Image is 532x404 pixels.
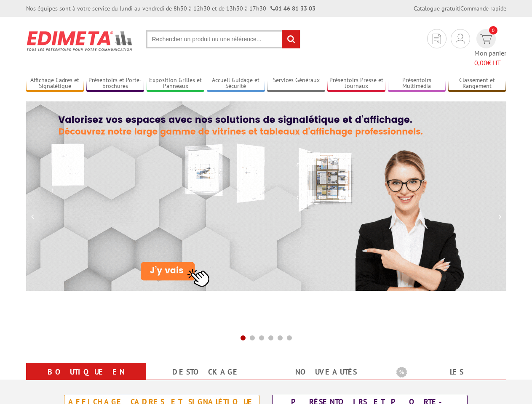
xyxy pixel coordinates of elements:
[460,5,506,12] a: Commande rapide
[480,34,492,44] img: devis rapide
[36,364,136,395] a: Boutique en ligne
[433,34,441,44] img: devis rapide
[414,5,459,12] a: Catalogue gratuit
[267,77,325,90] a: Services Généraux
[396,364,502,381] b: Les promotions
[327,77,385,90] a: Présentoirs Presse et Journaux
[86,77,144,90] a: Présentoirs et Porte-brochures
[147,77,205,90] a: Exposition Grilles et Panneaux
[474,58,506,68] span: € HT
[276,364,376,380] a: nouveautés
[26,4,315,13] div: Nos équipes sont à votre service du lundi au vendredi de 8h30 à 12h30 et de 13h30 à 17h30
[489,26,497,35] span: 0
[282,30,300,48] input: rechercher
[26,25,134,56] img: Présentoir, panneau, stand - Edimeta - PLV, affichage, mobilier bureau, entreprise
[456,34,465,44] img: devis rapide
[448,77,506,90] a: Classement et Rangement
[474,48,506,68] span: Mon panier
[474,29,506,68] a: devis rapide 0 Mon panier 0,00€ HT
[388,77,446,90] a: Présentoirs Multimédia
[26,77,84,90] a: Affichage Cadres et Signalétique
[396,364,496,395] a: Les promotions
[270,5,315,12] strong: 01 46 81 33 03
[207,77,265,90] a: Accueil Guidage et Sécurité
[156,364,256,380] a: Destockage
[474,58,487,67] span: 0,00
[414,4,506,13] div: |
[146,30,300,48] input: Rechercher un produit ou une référence...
